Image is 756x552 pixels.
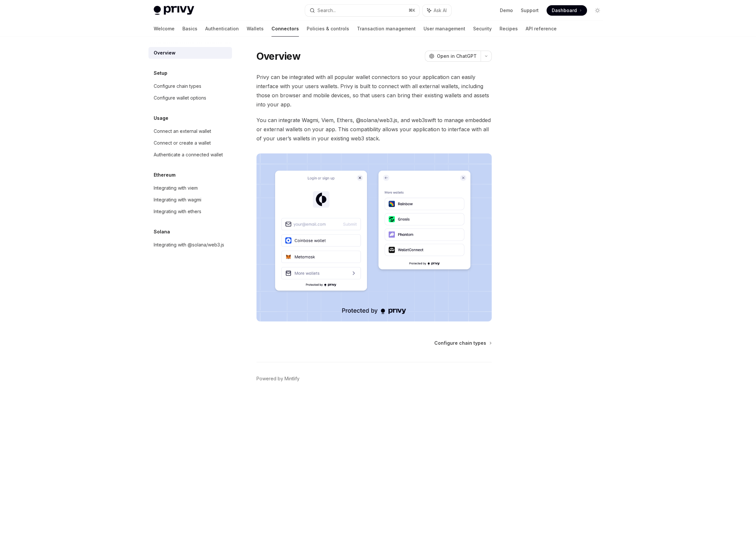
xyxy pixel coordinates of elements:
a: Overview [148,47,232,59]
h1: Overview [256,50,301,62]
h5: Setup [154,69,167,77]
div: Integrating with ethers [154,208,201,215]
a: Connect an external wallet [148,125,232,137]
div: Configure chain types [154,82,201,90]
div: Authenticate a connected wallet [154,151,223,159]
a: Policies & controls [307,21,349,37]
button: Ask AI [423,5,451,16]
span: ⌘ K [409,8,415,13]
a: Integrating with @solana/web3.js [148,239,232,251]
a: Wallets [247,21,264,37]
a: Security [473,21,492,37]
div: Configure wallet options [154,94,206,102]
a: Authentication [205,21,239,37]
h5: Usage [154,114,168,122]
button: Toggle dark mode [592,5,603,16]
span: Open in ChatGPT [437,53,477,59]
a: Integrating with ethers [148,206,232,217]
button: Search...⌘K [305,5,419,16]
h5: Solana [154,228,170,236]
div: Connect or create a wallet [154,139,211,147]
a: Configure chain types [434,340,491,346]
a: Powered by Mintlify [256,375,300,382]
div: Search... [317,7,336,14]
span: Privy can be integrated with all popular wallet connectors so your application can easily interfa... [256,72,492,109]
div: Integrating with @solana/web3.js [154,241,224,249]
a: Configure chain types [148,80,232,92]
a: Dashboard [547,5,587,16]
a: User management [424,21,465,37]
a: Transaction management [357,21,416,37]
span: You can integrate Wagmi, Viem, Ethers, @solana/web3.js, and web3swift to manage embedded or exter... [256,116,492,143]
div: Integrating with wagmi [154,196,201,204]
span: Configure chain types [434,340,486,346]
a: Recipes [500,21,518,37]
h5: Ethereum [154,171,176,179]
a: Demo [500,7,513,14]
a: Basics [182,21,197,37]
a: Authenticate a connected wallet [148,149,232,161]
img: Connectors3 [256,153,492,322]
a: Connectors [271,21,299,37]
img: light logo [154,6,194,15]
a: Configure wallet options [148,92,232,104]
div: Connect an external wallet [154,127,211,135]
span: Ask AI [434,7,447,14]
a: Connect or create a wallet [148,137,232,149]
a: Welcome [154,21,175,37]
a: Support [521,7,539,14]
a: API reference [526,21,557,37]
span: Dashboard [552,7,577,14]
div: Integrating with viem [154,184,198,192]
a: Integrating with viem [148,182,232,194]
a: Integrating with wagmi [148,194,232,206]
div: Overview [154,49,176,57]
button: Open in ChatGPT [425,51,481,62]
